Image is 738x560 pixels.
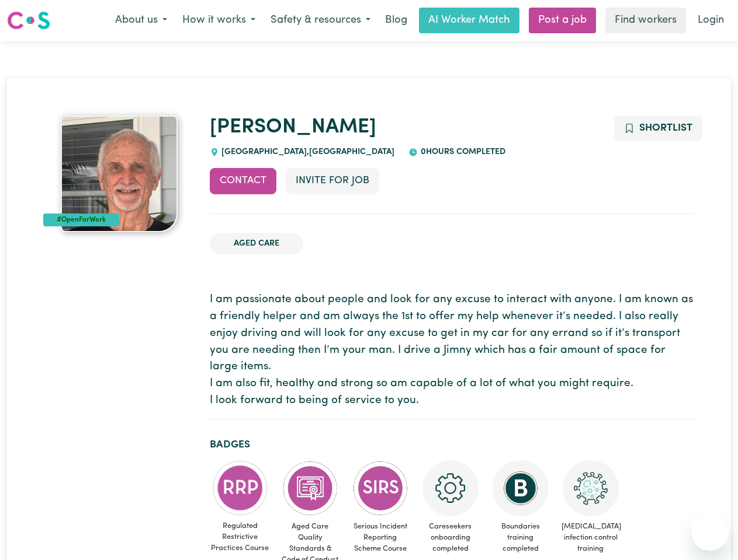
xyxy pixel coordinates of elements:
img: CS Academy: Boundaries in care and support work course completed [493,460,549,516]
p: I am passionate about people and look for any excuse to interact with anyone. I am known as a fri... [210,292,695,409]
button: Safety & resources [263,8,378,33]
a: Find workers [605,8,686,33]
span: Shortlist [639,123,692,133]
span: Careseekers onboarding completed [420,516,481,559]
button: How it works [175,8,263,33]
a: Login [691,8,731,33]
button: Contact [210,168,276,194]
img: Careseekers logo [7,10,50,31]
span: 0 hours completed [418,148,505,156]
img: CS Academy: Aged Care Quality Standards & Code of Conduct course completed [282,460,338,516]
span: [GEOGRAPHIC_DATA] , [GEOGRAPHIC_DATA] [219,148,395,156]
a: Post a job [529,8,596,33]
a: AI Worker Match [419,8,519,33]
iframe: Button to launch messaging window [691,513,729,551]
span: Regulated Restrictive Practices Course [210,516,271,559]
div: #OpenForWork [43,213,120,226]
img: CS Academy: Serious Incident Reporting Scheme course completed [352,460,408,516]
a: [PERSON_NAME] [210,117,376,138]
span: Serious Incident Reporting Scheme Course [350,516,411,559]
button: About us [108,8,175,33]
h2: Badges [210,439,695,451]
img: Kenneth [61,116,178,232]
a: Careseekers logo [7,7,50,34]
a: Blog [378,8,414,33]
a: Kenneth's profile picture'#OpenForWork [43,116,196,232]
li: Aged Care [210,233,303,255]
button: Add to shortlist [614,116,702,141]
button: Invite for Job [286,168,379,194]
span: Boundaries training completed [490,516,551,559]
img: CS Academy: Careseekers Onboarding course completed [422,460,479,516]
img: CS Academy: Regulated Restrictive Practices course completed [212,460,268,516]
span: [MEDICAL_DATA] infection control training [560,516,621,559]
img: CS Academy: COVID-19 Infection Control Training course completed [563,460,619,516]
